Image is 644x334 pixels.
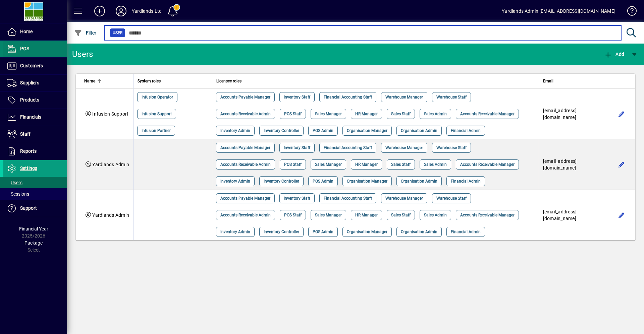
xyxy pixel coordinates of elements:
button: Add [89,5,110,17]
span: Sales Admin [424,212,447,218]
span: Inventory Admin [220,127,250,134]
span: Warehouse Manager [385,94,423,101]
span: Inventory Controller [264,178,299,185]
span: Yardlands Admin [92,212,129,218]
span: Accounts Receivable Manager [460,161,515,168]
a: Customers [3,58,67,74]
span: Organisation Admin [401,178,437,185]
a: Support [3,200,67,217]
span: [EMAIL_ADDRESS][DOMAIN_NAME] [543,108,577,120]
a: Home [3,23,67,40]
button: Filter [72,27,98,39]
span: Package [24,240,43,246]
span: Warehouse Staff [436,94,467,101]
span: Inventory Staff [284,144,310,151]
span: Warehouse Staff [436,195,467,202]
span: Sales Staff [391,212,411,218]
span: Inventory Staff [284,94,310,101]
span: Organisation Admin [401,228,437,235]
span: Name [84,77,95,85]
div: Users [72,49,101,60]
span: [EMAIL_ADDRESS][DOMAIN_NAME] [543,158,577,171]
span: Home [20,29,33,34]
span: Warehouse Staff [436,144,467,151]
a: Staff [3,126,67,143]
span: Financials [20,114,41,120]
span: Suppliers [20,80,39,85]
button: Add [602,48,626,60]
span: Filter [74,30,97,36]
span: Inventory Admin [220,228,250,235]
span: Sales Staff [391,161,411,168]
span: [EMAIL_ADDRESS][DOMAIN_NAME] [543,209,577,221]
span: Infusion Operator [142,94,173,101]
span: Inventory Controller [264,228,299,235]
span: Sales Admin [424,161,447,168]
span: Accounts Receivable Admin [220,212,271,218]
span: Organisation Admin [401,127,437,134]
span: Infusion Support [92,111,128,117]
span: Infusion Partner [142,127,171,134]
span: Financial Accounting Staff [324,144,372,151]
span: Accounts Payable Manager [220,195,270,202]
span: HR Manager [355,212,378,218]
span: Financial Year [19,226,48,231]
span: Add [604,52,624,57]
span: POS Staff [284,161,302,168]
span: Inventory Controller [264,127,299,134]
span: Financial Admin [451,178,481,185]
span: Email [543,77,553,85]
span: Inventory Staff [284,195,310,202]
span: Sales Manager [315,212,342,218]
span: Infusion Support [142,111,172,117]
span: POS Admin [313,228,333,235]
span: POS Staff [284,212,302,218]
span: User [113,29,122,36]
span: Sessions [7,191,29,197]
a: Financials [3,109,67,126]
button: Profile [110,5,132,17]
span: Sales Staff [391,111,411,117]
span: Financial Admin [451,127,481,134]
span: Organisation Manager [347,178,387,185]
a: POS [3,41,67,57]
a: Products [3,92,67,109]
span: Settings [20,165,37,171]
span: Warehouse Manager [385,144,423,151]
button: Edit [616,210,627,220]
span: Staff [20,131,31,137]
span: Financial Accounting Staff [324,94,372,101]
span: POS Admin [313,127,333,134]
span: Sales Admin [424,111,447,117]
span: HR Manager [355,111,378,117]
span: Accounts Payable Manager [220,144,270,151]
span: POS [20,46,29,51]
div: Yardlands Admin [EMAIL_ADDRESS][DOMAIN_NAME] [502,6,615,16]
span: Yardlands Admin [92,162,129,167]
span: Accounts Payable Manager [220,94,270,101]
span: POS Admin [313,178,333,185]
span: Organisation Manager [347,127,387,134]
span: Accounts Receivable Admin [220,161,271,168]
span: System roles [138,77,161,85]
span: Accounts Receivable Manager [460,212,515,218]
span: Sales Manager [315,111,342,117]
div: Yardlands Ltd [132,6,162,16]
span: Support [20,205,37,211]
span: Financial Admin [451,228,481,235]
a: Users [3,177,67,188]
span: HR Manager [355,161,378,168]
span: POS Staff [284,111,302,117]
button: Edit [616,159,627,170]
span: Sales Manager [315,161,342,168]
span: Warehouse Manager [385,195,423,202]
a: Sessions [3,188,67,200]
span: Products [20,97,39,103]
span: Organisation Manager [347,228,387,235]
span: Customers [20,63,43,68]
span: Users [7,180,22,185]
span: Inventory Admin [220,178,250,185]
span: Licensee roles [216,77,241,85]
div: Name [84,77,129,85]
span: Accounts Receivable Admin [220,111,271,117]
